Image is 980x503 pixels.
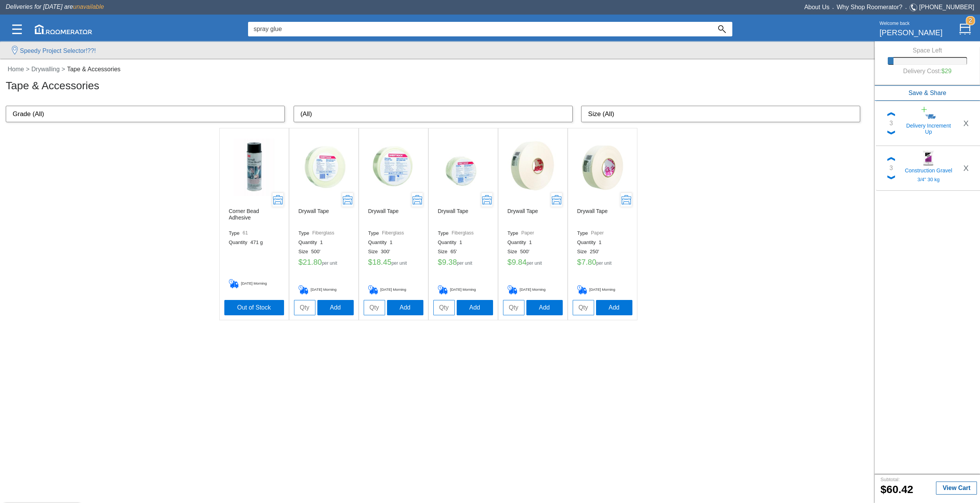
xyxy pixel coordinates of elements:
h6: Corner Bead Adhesive [229,208,279,227]
label: Type [577,230,591,236]
h5: Construction Gravel [904,166,953,174]
h6: Drywall Tape [299,208,329,227]
h5: 3/4" 30 kg [904,177,953,183]
img: Delivery_Cart.png [368,285,381,295]
label: 1 [599,239,604,246]
label: 1 [320,239,326,246]
label: Fiberglass [312,230,335,236]
h5: 9.38 [438,258,488,269]
h5: [DATE] Morning [577,285,628,295]
label: Quantity [368,239,390,246]
label: 250' [590,249,602,255]
img: 10110005_sm.jpg [921,151,936,166]
label: 65' [451,249,460,255]
input: Qty [503,300,524,315]
label: Quantity [577,239,599,246]
label: 1 [529,239,535,246]
img: Delivery_Cart.png [508,285,520,295]
img: Down_Chevron.png [887,131,895,134]
span: Deliveries for [DATE] are [6,3,104,10]
img: /app/images/Buttons/favicon.jpg [574,139,631,196]
label: Quantity [299,239,320,246]
h6: Drywall Tape [577,208,608,227]
label: $ [577,258,581,266]
strong: 2 [966,16,975,25]
a: Home [6,66,26,72]
label: > [26,65,29,74]
img: /app/images/Buttons/favicon.jpg [295,139,353,196]
input: Qty [433,300,455,315]
img: Delivery_Cart.png [299,285,311,295]
label: Size [368,249,381,255]
span: • [830,7,837,10]
a: About Us [804,4,830,10]
button: Add [596,300,632,315]
h6: Drywall Tape [368,208,399,227]
h6: Drywall Tape [508,208,538,227]
label: $ [508,258,512,266]
label: Type [229,230,243,236]
label: $ [299,258,303,266]
label: > [62,65,65,74]
img: Delivery_Cart.png [229,279,241,288]
label: per unit [457,261,472,266]
label: 500' [311,249,323,255]
button: Add [526,300,563,315]
label: per unit [322,261,337,266]
label: $29 [941,68,952,75]
label: 300' [381,249,393,255]
label: Quantity [229,239,250,246]
a: [PHONE_NUMBER] [919,4,974,10]
label: Quantity [438,239,459,246]
div: 3 [890,164,893,173]
h5: [DATE] Morning [508,285,558,295]
div: 3 [890,119,893,128]
a: Why Shop Roomerator? [837,4,903,10]
img: Up_Chevron.png [887,157,895,161]
button: Out of Stock [224,300,284,315]
label: 1 [390,239,395,246]
label: Paper [591,230,604,236]
a: Construction Gravel3/4" 30 kg [898,151,959,186]
img: roomerator-logo.svg [35,25,92,34]
label: Type [299,230,312,236]
label: Size [438,249,451,255]
label: Type [438,230,452,236]
label: Speedy Project Selector!??! [20,46,96,56]
label: Type [368,230,382,236]
h5: [DATE] Morning [368,285,419,295]
label: $ [368,258,372,266]
h5: [DATE] Morning [299,285,349,295]
span: unavailable [73,3,104,10]
label: $ [438,258,442,266]
label: Size [508,249,520,255]
label: 471 g [250,239,266,246]
img: Search_Icon.svg [718,25,726,33]
button: Save & Share [875,85,980,101]
label: per unit [596,261,612,266]
label: Fiberglass [382,230,404,236]
img: Up_Chevron.png [887,112,895,116]
h6: Delivery Cost: [893,65,961,78]
label: Tape & Accessories [65,65,122,74]
img: /app/images/Buttons/favicon.jpg [225,139,283,196]
h5: 18.45 [368,258,419,269]
a: Drywalling [29,66,62,72]
img: Cart.svg [959,23,971,35]
h5: Delivery Increment Up [904,121,953,135]
img: /app/images/Buttons/favicon.jpg [504,139,562,196]
img: Categories.svg [12,25,22,34]
button: Add [317,300,354,315]
label: Size [299,249,311,255]
input: Qty [294,300,315,315]
img: Delivery_Cart.png [438,285,450,295]
label: per unit [392,261,407,266]
button: X [959,117,973,129]
label: 61 [243,230,248,236]
img: 99900009_sm.jpg [921,106,936,121]
button: Add [457,300,493,315]
img: /app/images/Buttons/favicon.jpg [365,139,422,196]
button: Add [387,300,423,315]
img: Telephone.svg [910,3,919,12]
label: per unit [527,261,542,266]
